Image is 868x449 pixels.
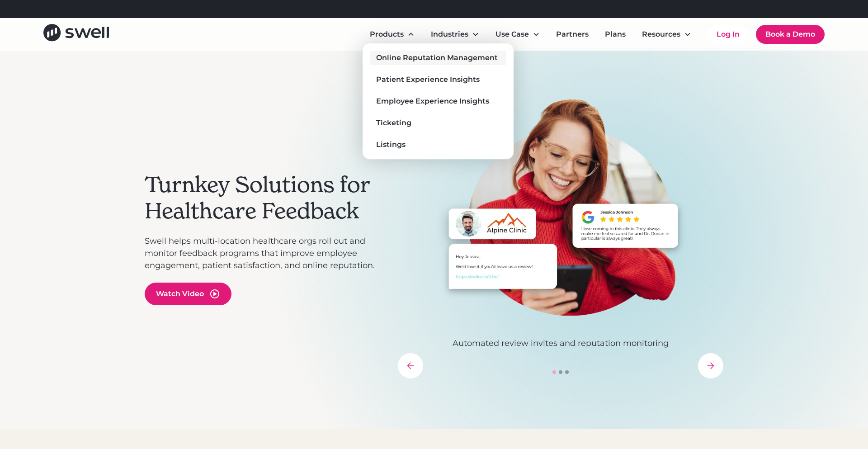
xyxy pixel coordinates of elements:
[398,99,723,350] div: 1 of 3
[376,96,489,107] div: Employee Experience Insights
[552,370,556,374] div: Show slide 1 of 3
[559,370,562,374] div: Show slide 2 of 3
[398,99,723,378] div: carousel
[370,116,506,130] a: Ticketing
[370,94,506,109] a: Employee Experience Insights
[376,118,411,128] div: Ticketing
[549,25,596,43] a: Partners
[398,337,723,350] p: Automated review invites and reputation monitoring
[598,25,633,43] a: Plans
[370,72,506,87] a: Patient Experience Insights
[145,283,231,305] a: open lightbox
[398,353,423,378] div: previous slide
[495,29,529,40] div: Use Case
[156,288,204,299] div: Watch Video
[698,353,723,378] div: next slide
[424,25,486,43] div: Industries
[370,29,404,40] div: Products
[376,74,480,85] div: Patient Experience Insights
[363,43,514,159] nav: Products
[642,29,680,40] div: Resources
[488,25,547,43] div: Use Case
[376,139,406,150] div: Listings
[635,25,698,43] div: Resources
[370,51,506,65] a: Online Reputation Management
[756,25,825,44] a: Book a Demo
[709,351,868,449] iframe: Chat Widget
[145,235,389,272] p: Swell helps multi-location healthcare orgs roll out and monitor feedback programs that improve em...
[145,172,389,224] h2: Turnkey Solutions for Healthcare Feedback
[565,370,569,374] div: Show slide 3 of 3
[370,137,506,152] a: Listings
[708,25,749,43] a: Log In
[431,29,468,40] div: Industries
[363,25,422,43] div: Products
[43,24,109,44] a: home
[376,52,498,63] div: Online Reputation Management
